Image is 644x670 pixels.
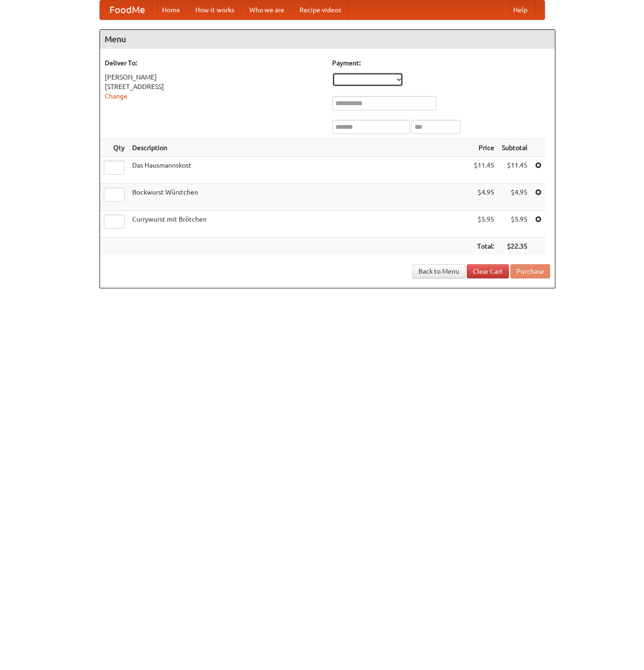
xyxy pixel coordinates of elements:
[510,264,550,278] button: Purchase
[188,0,242,19] a: How it works
[332,58,550,68] h5: Payment:
[100,0,154,19] a: FoodMe
[470,184,498,211] td: $4.95
[128,157,470,184] td: Das Hausmannskost
[467,264,509,278] a: Clear Cart
[105,82,323,91] div: [STREET_ADDRESS]
[128,184,470,211] td: Bockwurst Würstchen
[506,0,535,19] a: Help
[470,139,498,157] th: Price
[498,211,531,238] td: $5.95
[154,0,188,19] a: Home
[498,157,531,184] td: $11.45
[105,92,127,100] a: Change
[412,264,465,278] a: Back to Menu
[498,139,531,157] th: Subtotal
[128,139,470,157] th: Description
[470,238,498,255] th: Total:
[100,139,128,157] th: Qty
[470,211,498,238] td: $5.95
[498,238,531,255] th: $22.35
[100,30,555,49] h4: Menu
[470,157,498,184] td: $11.45
[105,58,323,68] h5: Deliver To:
[128,211,470,238] td: Currywurst mit Brötchen
[292,0,349,19] a: Recipe videos
[498,184,531,211] td: $4.95
[105,72,323,82] div: [PERSON_NAME]
[242,0,292,19] a: Who we are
